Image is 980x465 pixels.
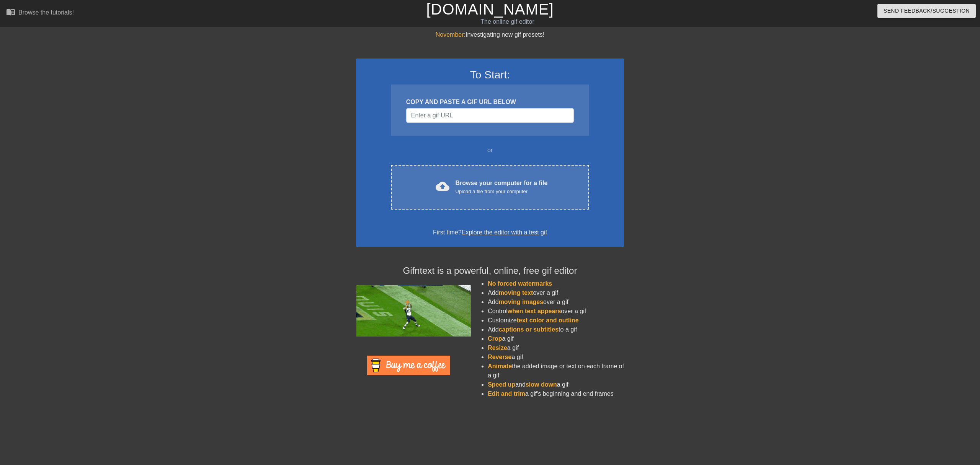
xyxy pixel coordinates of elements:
[462,229,547,236] a: Explore the editor with a test gif
[366,228,614,237] div: First time?
[488,381,515,388] span: Speed up
[18,9,74,16] div: Browse the tutorials!
[426,1,554,18] a: [DOMAIN_NAME]
[488,390,525,397] span: Edit and trim
[376,146,604,155] div: or
[6,7,74,19] a: Browse the tutorials!
[526,381,557,388] span: slow down
[488,325,624,334] li: Add to a gif
[366,68,614,81] h3: To Start:
[488,345,507,351] span: Resize
[488,389,624,398] li: a gif's beginning and end frames
[436,31,465,38] span: November:
[488,380,624,389] li: and a gif
[406,98,574,107] div: COPY AND PASTE A GIF URL BELOW
[406,108,574,123] input: Username
[488,288,624,298] li: Add over a gif
[488,353,624,362] li: a gif
[488,280,552,287] span: No forced watermarks
[488,307,624,316] li: Control over a gif
[877,4,976,18] button: Send Feedback/Suggestion
[456,188,548,195] div: Upload a file from your computer
[488,362,624,380] li: the added image or text on each frame of a gif
[884,6,970,16] span: Send Feedback/Suggestion
[367,356,450,375] img: Buy Me A Coffee
[517,317,579,324] span: text color and outline
[488,334,624,343] li: a gif
[356,30,624,39] div: Investigating new gif presets!
[499,299,543,305] span: moving images
[499,289,533,296] span: moving text
[456,179,548,195] div: Browse your computer for a file
[488,335,502,342] span: Crop
[488,316,624,325] li: Customize
[499,326,559,333] span: captions or subtitles
[356,265,624,276] h4: Gifntext is a powerful, online, free gif editor
[488,354,511,360] span: Reverse
[488,363,512,369] span: Animate
[488,343,624,353] li: a gif
[330,17,684,26] div: The online gif editor
[6,7,15,16] span: menu_book
[436,179,449,193] span: cloud_upload
[508,308,561,314] span: when text appears
[356,285,471,337] img: football_small.gif
[488,298,624,307] li: Add over a gif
